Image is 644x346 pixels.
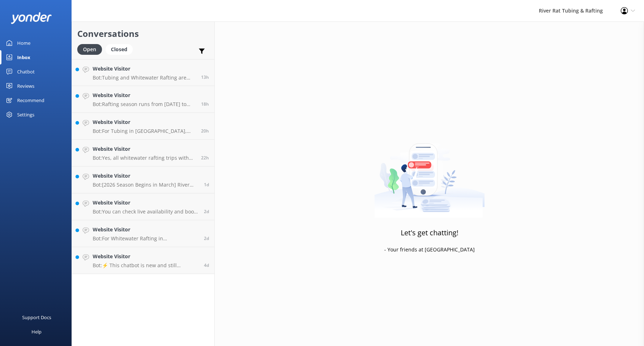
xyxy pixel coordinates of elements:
[401,227,458,239] h3: Let's get chatting!
[93,65,196,73] h4: Website Visitor
[17,36,30,50] div: Home
[72,167,214,193] a: Website VisitorBot:[2026 Season Begins in March] River Rat Whitewater Rafting is now rated the #1...
[17,107,34,122] div: Settings
[93,91,196,99] h4: Website Visitor
[93,199,199,207] h4: Website Visitor
[201,101,209,107] span: Sep 28 2025 05:00pm (UTC -05:00) America/Cancun
[77,45,106,53] a: Open
[31,325,42,339] div: Help
[374,128,485,218] img: artwork of a man stealing a conversation from at giant smartphone
[204,182,209,188] span: Sep 28 2025 09:47am (UTC -05:00) America/Cancun
[201,128,209,134] span: Sep 28 2025 02:38pm (UTC -05:00) America/Cancun
[93,118,196,126] h4: Website Visitor
[93,226,199,234] h4: Website Visitor
[72,86,214,113] a: Website VisitorBot:Rafting season runs from [DATE] to [DATE]. For the most accurate operating dat...
[77,44,102,55] div: Open
[93,145,196,153] h4: Website Visitor
[204,235,209,241] span: Sep 26 2025 03:44pm (UTC -05:00) America/Cancun
[93,128,196,134] p: Bot: For Tubing in [GEOGRAPHIC_DATA], the last tubing day of the season is [DATE], and it opens a...
[93,262,199,269] p: Bot: ⚡ This chatbot is new and still learning. You're welcome to ask a new question and our autom...
[72,140,214,167] a: Website VisitorBot:Yes, all whitewater rafting trips with River Rat Whitewater Rafting in [GEOGRA...
[93,235,199,242] p: Bot: For Whitewater Rafting in [GEOGRAPHIC_DATA], operations run through [DATE]. Tubing in [GEOGR...
[93,172,199,180] h4: Website Visitor
[384,246,475,254] p: - Your friends at [GEOGRAPHIC_DATA]
[93,253,199,260] h4: Website Visitor
[72,59,214,86] a: Website VisitorBot:Tubing and Whitewater Rafting are currently closed for the season. Tubing will...
[72,220,214,247] a: Website VisitorBot:For Whitewater Rafting in [GEOGRAPHIC_DATA], operations run through [DATE]. Tu...
[106,44,133,55] div: Closed
[106,45,136,53] a: Closed
[72,193,214,220] a: Website VisitorBot:You can check live availability and book your tubing, rafting, packages, or gi...
[93,208,199,215] p: Bot: You can check live availability and book your tubing, rafting, packages, or gift certificate...
[11,12,52,24] img: yonder-white-logo.png
[93,182,199,188] p: Bot: [2026 Season Begins in March] River Rat Whitewater Rafting is now rated the #1 Rafting Adven...
[93,75,196,81] p: Bot: Tubing and Whitewater Rafting are currently closed for the season. Tubing will reopen in [DA...
[204,208,209,215] span: Sep 27 2025 03:43am (UTC -05:00) America/Cancun
[77,27,209,40] h2: Conversations
[72,247,214,274] a: Website VisitorBot:⚡ This chatbot is new and still learning. You're welcome to ask a new question...
[93,155,196,161] p: Bot: Yes, all whitewater rafting trips with River Rat Whitewater Rafting in [GEOGRAPHIC_DATA] are...
[17,79,34,93] div: Reviews
[72,113,214,140] a: Website VisitorBot:For Tubing in [GEOGRAPHIC_DATA], the last tubing day of the season is [DATE], ...
[22,310,51,325] div: Support Docs
[204,262,209,268] span: Sep 25 2025 10:23am (UTC -05:00) America/Cancun
[17,50,30,64] div: Inbox
[17,64,35,79] div: Chatbot
[17,93,44,107] div: Recommend
[201,74,209,80] span: Sep 28 2025 09:18pm (UTC -05:00) America/Cancun
[93,101,196,107] p: Bot: Rafting season runs from [DATE] to [DATE]. For the most accurate operating dates, you can vi...
[201,155,209,161] span: Sep 28 2025 12:13pm (UTC -05:00) America/Cancun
